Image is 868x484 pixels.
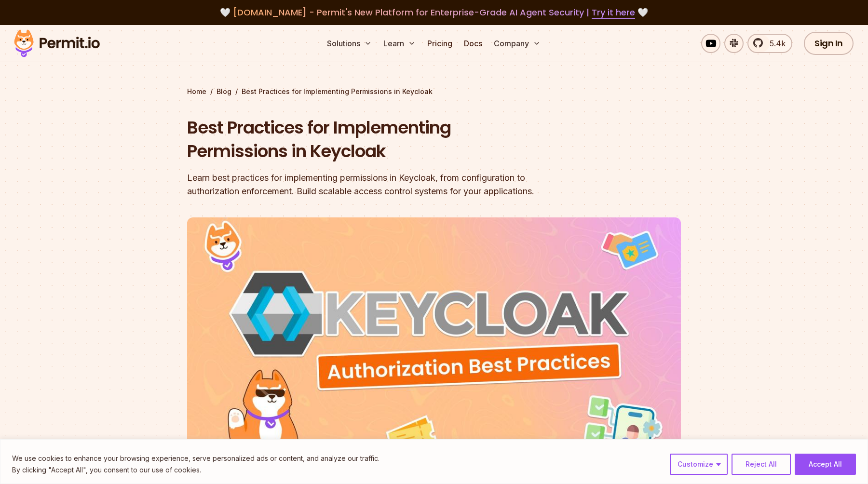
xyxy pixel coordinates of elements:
button: Company [490,34,544,53]
p: By clicking "Accept All", you consent to our use of cookies. [12,464,380,476]
div: Learn best practices for implementing permissions in Keycloak, from configuration to authorizatio... [187,171,557,198]
a: 5.4k [747,34,792,53]
h1: Best Practices for Implementing Permissions in Keycloak [187,116,557,163]
img: Permit logo [10,27,104,60]
div: 🤍 🤍 [23,6,845,19]
a: Sign In [804,32,854,55]
button: Customize [670,454,728,475]
a: Blog [217,87,231,96]
button: Reject All [732,454,791,475]
p: We use cookies to enhance your browsing experience, serve personalized ads or content, and analyz... [12,453,380,464]
a: Home [187,87,206,96]
div: / / [187,87,681,96]
span: [DOMAIN_NAME] - Permit's New Platform for Enterprise-Grade AI Agent Security | [233,6,635,18]
a: Pricing [423,34,456,53]
span: 5.4k [764,38,786,49]
a: Try it here [592,6,635,19]
a: Docs [460,34,486,53]
button: Accept All [795,454,856,475]
button: Learn [380,34,420,53]
button: Solutions [323,34,376,53]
